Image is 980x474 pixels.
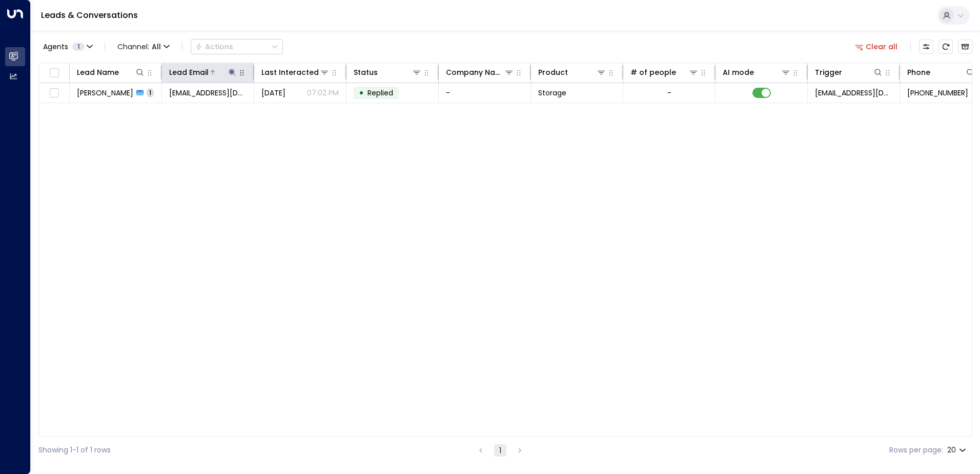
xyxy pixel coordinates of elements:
span: leads@space-station.co.uk [815,88,892,98]
button: Clear all [851,39,902,54]
button: Actions [191,39,283,54]
span: Refresh [938,39,953,54]
div: Lead Name [77,66,145,78]
div: Button group with a nested menu [191,39,283,54]
a: Leads & Conversations [41,9,138,21]
span: Toggle select all [48,67,60,80]
button: Channel:All [113,39,174,54]
span: Faisal Noori [77,88,133,98]
span: Channel: [113,39,174,54]
div: Product [538,66,606,78]
div: • [359,84,364,102]
label: Rows per page: [889,445,943,456]
div: Lead Email [169,66,209,78]
div: Actions [195,42,233,51]
button: Customize [919,39,933,54]
div: Phone [907,66,975,78]
div: Company Name [446,66,514,78]
button: Archived Leads [958,39,972,54]
span: Yesterday [261,88,285,98]
span: Faisalward@hotmail.co.uk [169,88,247,98]
div: Trigger [815,66,842,78]
div: Lead Email [169,66,237,78]
div: AI mode [723,66,754,78]
div: - [667,88,671,98]
button: page 1 [494,444,506,457]
div: Last Interacted [261,66,330,78]
div: # of people [630,66,676,78]
div: # of people [630,66,699,78]
div: 20 [947,443,968,458]
div: Lead Name [77,66,119,78]
span: All [152,43,161,51]
button: Agents1 [38,39,96,54]
span: Storage [538,88,566,98]
td: - [439,83,531,103]
span: Agents [43,43,68,50]
span: Toggle select row [48,87,60,100]
p: 07:02 PM [307,88,339,98]
div: Trigger [815,66,883,78]
nav: pagination navigation [474,444,526,457]
span: Replied [367,88,393,98]
div: Last Interacted [261,66,319,78]
div: Product [538,66,568,78]
span: 1 [72,43,85,51]
span: 1 [147,88,154,97]
div: Status [354,66,422,78]
div: Phone [907,66,930,78]
span: +447429340000 [907,88,968,98]
div: AI mode [723,66,791,78]
div: Status [354,66,378,78]
div: Showing 1-1 of 1 rows [38,445,111,456]
div: Company Name [446,66,504,78]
